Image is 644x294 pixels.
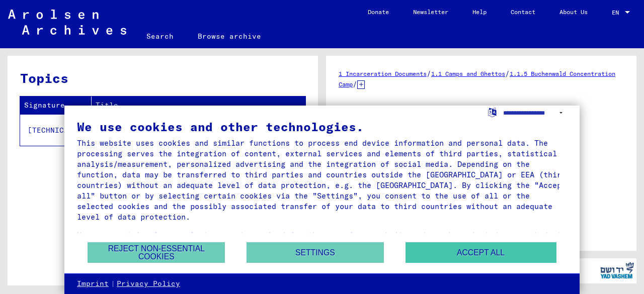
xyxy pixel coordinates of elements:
[406,242,556,263] button: Accept all
[20,96,92,114] th: Signature
[117,279,180,289] a: Privacy Policy
[92,96,305,114] th: Title
[353,79,357,88] span: /
[77,138,567,222] div: This website uses cookies and similar functions to process end device information and personal da...
[598,258,636,283] img: yv_logo.png
[77,121,567,133] div: We use cookies and other technologies.
[186,24,273,48] a: Browse archive
[339,70,427,77] a: 1 Incarceration Documents
[134,24,186,48] a: Search
[8,10,126,35] img: Arolsen_neg.svg
[431,70,505,77] a: 1.1 Camps and Ghettos
[20,114,92,146] td: [TECHNICAL_ID]
[77,279,109,289] a: Imprint
[612,9,623,16] span: EN
[88,242,225,263] button: Reject non-essential cookies
[505,69,510,78] span: /
[427,69,431,78] span: /
[20,68,305,88] h3: Topics
[247,242,384,263] button: Settings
